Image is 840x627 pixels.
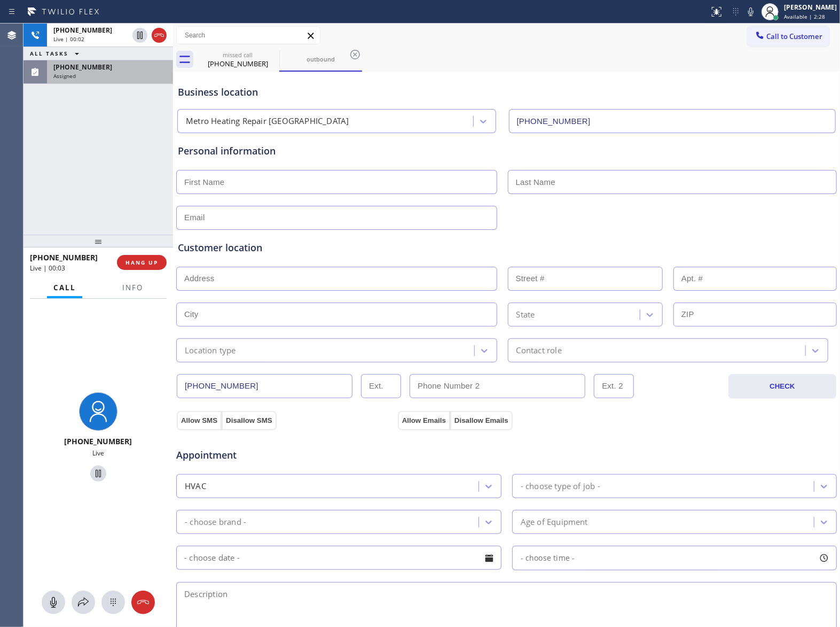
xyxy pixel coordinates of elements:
[508,267,663,291] input: Street #
[176,206,497,230] input: Email
[673,267,837,291] input: Apt. #
[152,28,167,43] button: Hang up
[101,591,125,614] button: Open dialpad
[728,374,837,399] button: CHECK
[178,144,835,158] div: Personal information
[748,26,829,47] button: Call to Customer
[784,3,837,12] div: [PERSON_NAME]
[198,59,278,68] div: [PHONE_NUMBER]
[178,241,835,255] div: Customer location
[42,591,65,614] button: Mute
[47,277,82,298] button: Call
[185,344,236,357] div: Location type
[516,344,562,357] div: Contact role
[198,51,278,59] div: missed call
[125,259,158,266] span: HANG UP
[516,308,535,321] div: State
[521,553,575,563] span: - choose time -
[198,48,278,72] div: (626) 204-4200
[176,303,497,327] input: City
[65,436,132,446] span: [PHONE_NUMBER]
[30,252,98,262] span: [PHONE_NUMBER]
[509,109,836,133] input: Phone Number
[53,283,76,292] span: Call
[185,480,206,492] div: HVAC
[177,411,222,430] button: Allow SMS
[131,591,155,614] button: Hang up
[23,47,90,60] button: ALL TASKS
[450,411,513,430] button: Disallow Emails
[508,170,837,194] input: Last Name
[90,466,106,482] button: Hold Customer
[30,264,65,273] span: Live | 00:03
[176,546,501,570] input: - choose date -
[521,480,600,492] div: - choose type of job -
[766,32,822,41] span: Call to Customer
[222,411,277,430] button: Disallow SMS
[177,374,352,398] input: Phone Number
[185,516,246,528] div: - choose brand -
[521,516,588,528] div: Age of Equipment
[784,13,825,20] span: Available | 2:28
[743,4,758,19] button: Mute
[53,26,112,35] span: [PHONE_NUMBER]
[176,267,497,291] input: Address
[176,170,497,194] input: First Name
[132,28,147,43] button: Hold Customer
[92,448,104,458] span: Live
[398,411,450,430] button: Allow Emails
[53,63,112,72] span: [PHONE_NUMBER]
[117,255,167,270] button: HANG UP
[280,55,361,63] div: outbound
[177,27,320,44] input: Search
[116,277,150,298] button: Info
[594,374,634,398] input: Ext. 2
[176,448,395,462] span: Appointment
[673,303,837,327] input: ZIP
[410,374,585,398] input: Phone Number 2
[186,115,349,128] div: Metro Heating Repair [GEOGRAPHIC_DATA]
[53,72,76,80] span: Assigned
[72,591,95,614] button: Open directory
[53,35,84,43] span: Live | 00:02
[122,283,143,292] span: Info
[30,50,68,57] span: ALL TASKS
[361,374,401,398] input: Ext.
[178,85,835,99] div: Business location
